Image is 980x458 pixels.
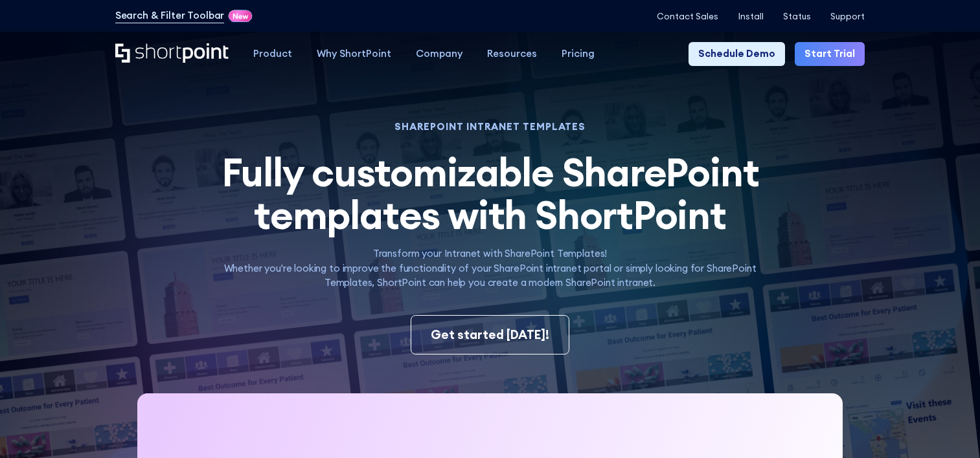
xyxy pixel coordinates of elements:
[657,12,718,21] a: Contact Sales
[795,42,865,67] a: Start Trial
[830,12,865,21] a: Support
[222,147,759,240] span: Fully customizable SharePoint templates with ShortPoint
[115,43,229,64] a: Home
[487,47,537,61] div: Resources
[203,122,777,131] h1: SHAREPOINT INTRANET TEMPLATES
[304,42,404,67] a: Why ShortPoint
[783,12,811,21] a: Status
[915,396,980,458] iframe: Chat Widget
[411,315,570,354] a: Get started [DATE]!
[317,47,391,61] div: Why ShortPoint
[562,47,595,61] div: Pricing
[416,47,462,61] div: Company
[549,42,607,67] a: Pricing
[242,42,305,67] a: Product
[689,42,785,67] a: Schedule Demo
[431,325,549,343] div: Get started [DATE]!
[404,42,475,67] a: Company
[738,12,764,21] a: Install
[253,47,292,61] div: Product
[475,42,549,67] a: Resources
[203,246,777,290] p: Transform your Intranet with SharePoint Templates! Whether you're looking to improve the function...
[115,8,225,23] a: Search & Filter Toolbar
